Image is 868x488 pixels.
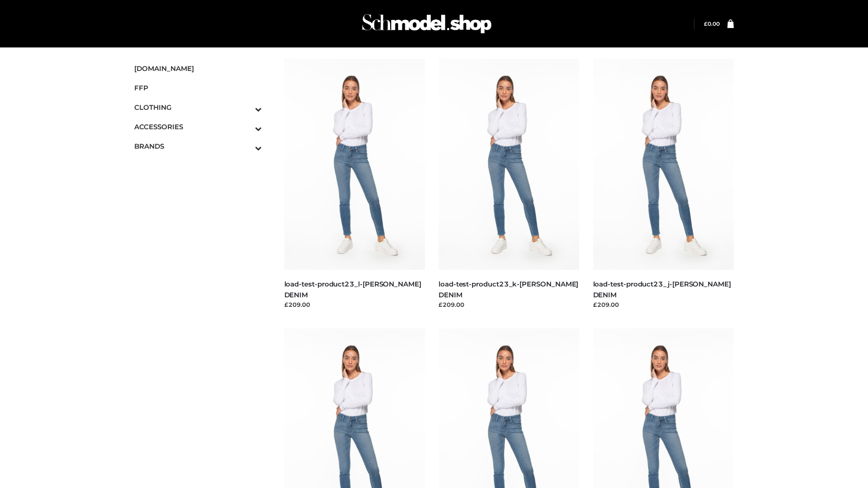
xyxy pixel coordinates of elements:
a: BRANDSToggle Submenu [134,136,262,156]
a: load-test-product23_l-[PERSON_NAME] DENIM [284,280,421,299]
a: load-test-product23_k-[PERSON_NAME] DENIM [439,280,578,299]
span: BRANDS [134,141,262,151]
div: £209.00 [593,300,734,309]
span: CLOTHING [134,102,262,113]
a: £0.00 [704,20,720,27]
button: Toggle Submenu [230,98,262,117]
a: CLOTHINGToggle Submenu [134,98,262,117]
span: £ [704,20,708,27]
button: Toggle Submenu [230,117,262,136]
a: FFP [134,78,262,98]
div: £209.00 [439,300,580,309]
div: £209.00 [284,300,425,309]
a: [DOMAIN_NAME] [134,59,262,78]
img: Schmodel Admin 964 [359,6,495,42]
span: FFP [134,83,262,93]
button: Toggle Submenu [230,136,262,156]
a: ACCESSORIESToggle Submenu [134,117,262,136]
a: load-test-product23_j-[PERSON_NAME] DENIM [593,280,731,299]
span: [DOMAIN_NAME] [134,63,262,74]
bdi: 0.00 [704,20,720,27]
span: ACCESSORIES [134,122,262,132]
